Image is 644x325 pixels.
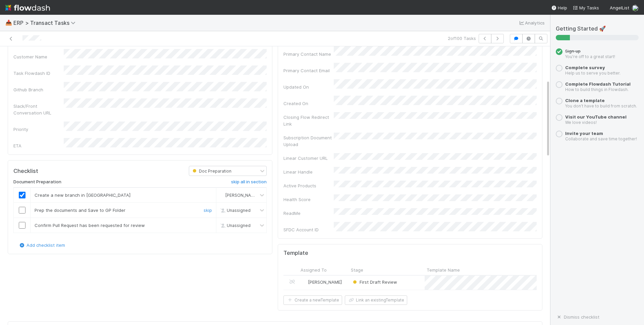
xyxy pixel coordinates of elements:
[351,267,363,273] span: Stage
[283,210,334,217] div: ReadMe
[5,2,50,13] img: logo-inverted-e16ddd16eac7371096b0.svg
[283,84,334,90] div: Updated On
[283,67,334,74] div: Primary Contact Email
[573,5,599,10] span: My Tasks
[565,71,621,76] small: Help us to serve you better.
[308,279,342,285] span: [PERSON_NAME]
[565,54,615,59] small: You’re off to a great start!
[283,51,334,57] div: Primary Contact Name
[283,100,334,107] div: Created On
[18,242,65,248] a: Add checklist item
[427,267,460,273] span: Template Name
[219,223,251,228] span: Unassigned
[231,179,267,187] a: skip all in section
[565,81,631,87] a: Complete Flowdash Tutorial
[610,5,629,10] span: AngelList
[573,4,599,11] a: My Tasks
[283,295,342,305] button: Create a newTemplate
[225,193,258,198] span: [PERSON_NAME]
[565,48,581,54] span: Sign up
[556,314,599,320] a: Dismiss checklist
[551,4,567,11] div: Help
[13,142,64,149] div: ETA
[565,120,597,125] small: We love videos!
[204,207,212,213] a: skip
[35,192,130,198] span: Create a new branch in [GEOGRAPHIC_DATA]
[283,196,334,203] div: Health Score
[283,250,308,257] h5: Template
[565,131,603,136] a: Invite your team
[5,20,12,26] span: 📥
[565,103,637,108] small: You don’t have to build from scratch.
[283,155,334,161] div: Linear Customer URL
[35,207,125,213] span: Prep the documents and Save to GP Folder
[302,279,307,285] img: avatar_ef15843f-6fde-4057-917e-3fb236f438ca.png
[352,279,397,285] div: First Draft Review
[345,295,407,305] button: Link an existingTemplate
[556,26,639,32] h5: Getting Started 🚀
[13,179,61,185] h6: Document Preparation
[13,103,64,116] div: Slack/Front Conversation URL
[219,192,224,198] img: avatar_11833ecc-818b-4748-aee0-9d6cf8466369.png
[565,114,627,120] a: Visit our YouTube channel
[352,279,397,285] span: First Draft Review
[283,114,334,127] div: Closing Flow Redirect Link
[13,126,64,133] div: Priority
[13,19,79,26] span: ERP > Transact Tasks
[35,223,145,228] span: Confirm Pull Request has been requested for review
[13,168,38,175] h5: Checklist
[632,5,639,11] img: avatar_11833ecc-818b-4748-aee0-9d6cf8466369.png
[565,65,605,70] a: Complete survey
[283,226,334,233] div: SFDC Account ID
[13,53,64,60] div: Customer Name
[518,19,545,27] a: Analytics
[565,87,629,92] small: How to build things in Flowdash.
[565,98,605,103] a: Clone a template
[448,35,476,42] span: 2 of 100 Tasks
[301,267,327,273] span: Assigned To
[219,208,251,213] span: Unassigned
[13,70,64,77] div: Task Flowdash ID
[283,134,334,148] div: Subscription Document Upload
[565,136,637,141] small: Collaborate and save time together!
[301,279,342,285] div: [PERSON_NAME]
[191,169,231,174] span: Doc Preparation
[283,182,334,189] div: Active Products
[231,179,267,185] h6: skip all in section
[13,86,64,93] div: Github Branch
[283,169,334,175] div: Linear Handle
